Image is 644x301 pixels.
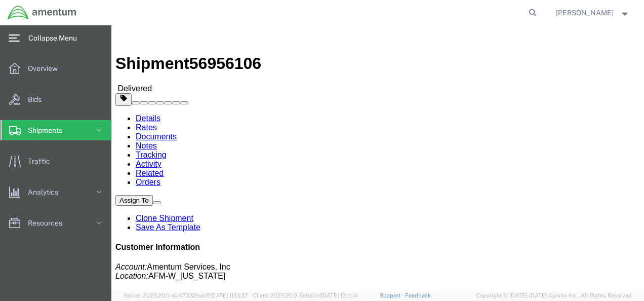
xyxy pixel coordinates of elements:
[111,25,644,290] iframe: FS Legacy Container
[1,58,111,79] a: Overview
[28,58,65,79] span: Overview
[555,7,630,19] button: [PERSON_NAME]
[124,292,248,298] span: Server: 2025.20.0-db47332bad5
[1,151,111,171] a: Traffic
[1,182,111,202] a: Analytics
[380,292,405,298] a: Support
[556,7,614,18] span: Jon Kanaiaupuni
[7,5,77,20] img: logo
[28,28,84,48] span: Collapse Menu
[210,292,248,298] span: [DATE] 11:13:37
[405,292,431,298] a: Feedback
[28,182,65,202] span: Analytics
[1,89,111,109] a: Bids
[28,213,69,233] span: Resources
[1,120,111,140] a: Shipments
[28,89,49,109] span: Bids
[476,291,632,300] span: Copyright © [DATE]-[DATE] Agistix Inc., All Rights Reserved
[28,151,57,171] span: Traffic
[28,120,69,140] span: Shipments
[1,213,111,233] a: Resources
[253,292,357,298] span: Client: 2025.20.0-8c6e0cf
[321,292,357,298] span: [DATE] 12:11:14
